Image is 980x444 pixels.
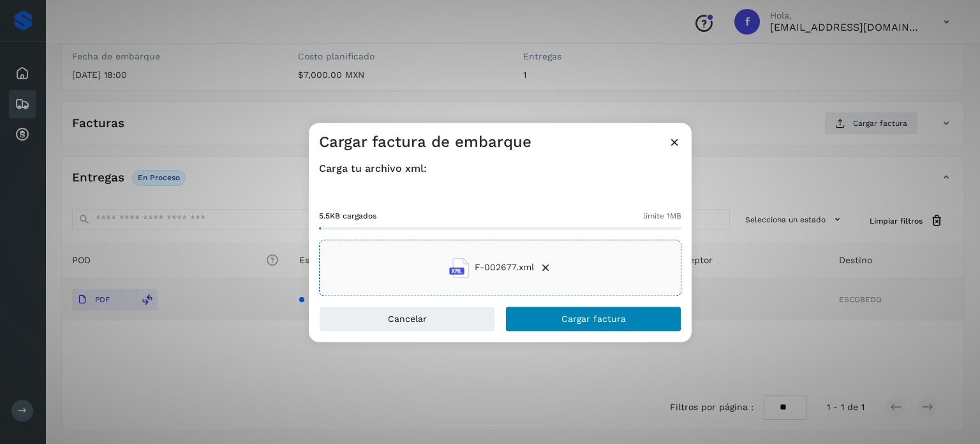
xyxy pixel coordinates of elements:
[388,314,427,323] span: Cancelar
[561,314,626,323] span: Cargar factura
[475,261,534,275] span: F-002677.xml
[319,133,531,151] h3: Cargar factura de embarque
[319,306,495,332] button: Cancelar
[505,306,681,332] button: Cargar factura
[319,162,681,174] h4: Carga tu archivo xml:
[643,210,681,222] span: límite 1MB
[319,210,376,222] span: 5.5KB cargados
